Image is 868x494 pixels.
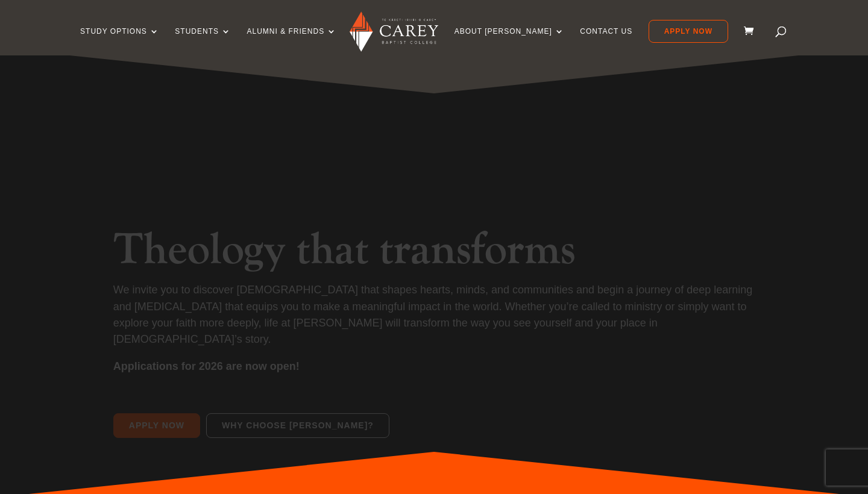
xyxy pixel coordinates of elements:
a: Alumni & Friends [247,27,336,55]
a: About [PERSON_NAME] [454,27,564,55]
a: Contact Us [580,27,632,55]
a: Study Options [80,27,159,55]
a: Apply Now [113,376,200,401]
a: Apply Now [649,20,728,43]
h2: Theology that transforms [113,187,755,245]
p: We invite you to discover [DEMOGRAPHIC_DATA] that shapes hearts, minds, and communities and begin... [113,245,755,321]
strong: Applications for 2026 are now open! [113,323,300,335]
a: Why choose [PERSON_NAME]? [206,376,389,401]
img: Carey Baptist College [350,11,438,52]
a: Students [175,27,231,55]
